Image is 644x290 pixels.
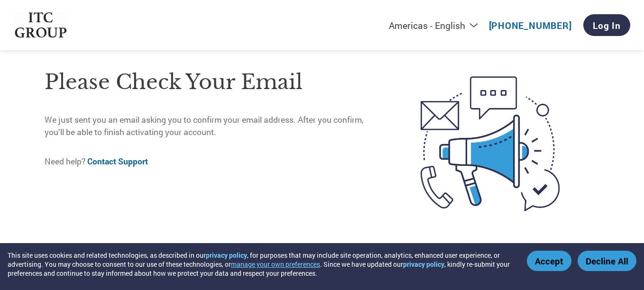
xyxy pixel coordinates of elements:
[231,260,320,269] button: manage your own preferences
[14,12,68,38] img: ITC Group
[527,251,571,271] button: Accept
[45,114,381,139] p: We just sent you an email asking you to confirm your email address. After you confirm, you’ll be ...
[403,260,444,269] a: privacy policy
[206,251,247,260] a: privacy policy
[45,67,381,98] h1: Please check your email
[87,156,148,167] a: Contact Support
[381,59,599,228] img: open-email
[45,155,381,168] p: Need help?
[8,251,513,278] div: This site uses cookies and related technologies, as described in our , for purposes that may incl...
[578,251,636,271] button: Decline All
[583,14,630,36] a: Log In
[489,19,572,31] a: [PHONE_NUMBER]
